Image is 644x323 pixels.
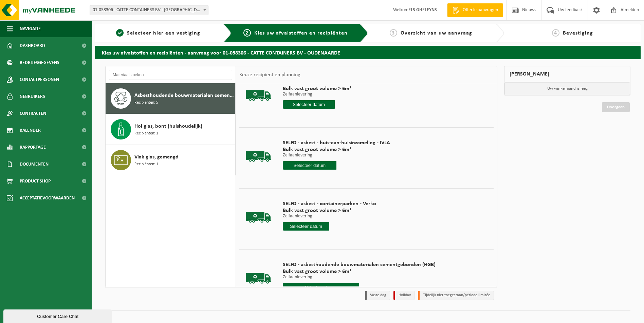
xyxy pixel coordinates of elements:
[504,66,630,82] div: [PERSON_NAME]
[243,29,251,37] span: 2
[20,173,51,190] span: Product Shop
[20,71,59,88] span: Contactpersonen
[127,30,200,36] span: Selecteer hier een vestiging
[134,153,179,161] span: Vlak glas, gemengd
[3,308,113,323] iframe: chat widget
[98,29,218,37] a: 1Selecteer hier een vestiging
[95,46,641,59] h2: Kies uw afvalstoffen en recipiënten - aanvraag voor 01-058306 - CATTE CONTAINERS BV - OUDENAARDE
[283,268,436,275] span: Bulk vast groot volume > 6m³
[254,30,348,36] span: Kies uw afvalstoffen en recipiënten
[134,91,234,100] span: Asbesthoudende bouwmaterialen cementgebonden (hechtgebonden)
[134,130,158,137] span: Recipiënten: 1
[20,20,41,37] span: Navigatie
[134,100,158,106] span: Recipiënten: 5
[401,30,472,36] span: Overzicht van uw aanvraag
[106,114,236,145] button: Hol glas, bont (huishoudelijk) Recipiënten: 1
[283,275,436,280] p: Zelfaanlevering
[20,139,46,156] span: Rapportage
[236,66,304,83] div: Keuze recipiënt en planning
[109,70,232,80] input: Materiaal zoeken
[116,29,124,37] span: 1
[283,100,335,109] input: Selecteer datum
[106,145,236,175] button: Vlak glas, gemengd Recipiënten: 1
[563,30,593,36] span: Bevestiging
[283,92,387,97] p: Zelfaanlevering
[283,261,436,268] span: SELFD - asbesthoudende bouwmaterialen cementgebonden (HGB)
[447,3,503,17] a: Offerte aanvragen
[90,5,208,15] span: 01-058306 - CATTE CONTAINERS BV - OUDENAARDE
[283,139,390,146] span: SELFD - asbest - huis-aan-huisinzameling - IVLA
[283,283,359,292] input: Selecteer datum
[461,7,500,14] span: Offerte aanvragen
[106,83,236,114] button: Asbesthoudende bouwmaterialen cementgebonden (hechtgebonden) Recipiënten: 5
[552,29,559,37] span: 4
[283,85,387,92] span: Bulk vast groot volume > 6m³
[20,122,41,139] span: Kalender
[283,146,390,153] span: Bulk vast groot volume > 6m³
[20,54,59,71] span: Bedrijfsgegevens
[20,105,46,122] span: Contracten
[134,161,158,168] span: Recipiënten: 1
[283,153,390,158] p: Zelfaanlevering
[504,82,630,95] p: Uw winkelmand is leeg
[20,190,75,207] span: Acceptatievoorwaarden
[283,214,376,219] p: Zelfaanlevering
[418,291,494,300] li: Tijdelijk niet toegestaan/période limitée
[20,88,45,105] span: Gebruikers
[283,222,330,231] input: Selecteer datum
[134,122,202,130] span: Hol glas, bont (huishoudelijk)
[602,102,630,112] a: Doorgaan
[408,7,437,13] strong: ELS GHELEYNS
[283,200,376,207] span: SELFD - asbest - containerparken - Verko
[20,37,45,54] span: Dashboard
[393,291,415,300] li: Holiday
[20,156,49,173] span: Documenten
[283,207,376,214] span: Bulk vast groot volume > 6m³
[283,161,336,170] input: Selecteer datum
[390,29,397,37] span: 3
[365,291,390,300] li: Vaste dag
[90,5,208,15] span: 01-058306 - CATTE CONTAINERS BV - OUDENAARDE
